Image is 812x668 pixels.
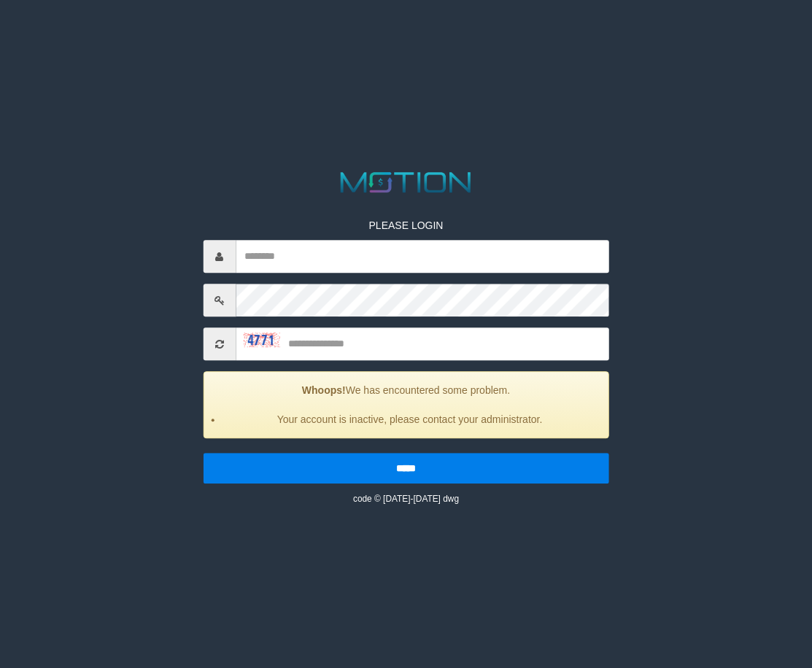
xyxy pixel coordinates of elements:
small: code © [DATE]-[DATE] dwg [353,494,459,505]
li: Your account is inactive, please contact your administrator. [222,413,598,427]
strong: Whoops! [302,385,346,397]
img: MOTION_logo.png [335,168,477,196]
p: PLEASE LOGIN [203,219,609,233]
div: We has encountered some problem. [203,372,609,439]
img: captcha [243,333,279,347]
